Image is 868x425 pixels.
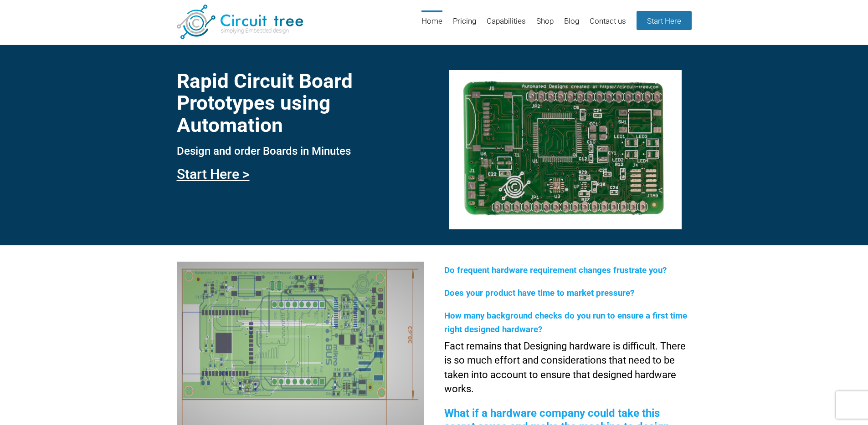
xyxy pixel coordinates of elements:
a: Contact us [590,10,626,40]
h1: Rapid Circuit Board Prototypes using Automation [177,70,424,136]
a: Start Here [637,11,692,30]
span: Does your product have time to market pressure? [444,288,634,298]
h3: Design and order Boards in Minutes [177,145,424,157]
a: Home [421,10,442,40]
img: Circuit Tree [177,5,303,39]
a: Blog [564,10,579,40]
a: Capabilities [487,10,526,40]
p: Fact remains that Designing hardware is difficult. There is so much effort and considerations tha... [444,339,691,396]
a: Shop [536,10,554,40]
span: How many background checks do you run to ensure a first time right designed hardware? [444,311,687,334]
a: Pricing [453,10,476,40]
a: Start Here > [177,166,250,182]
span: Do frequent hardware requirement changes frustrate you? [444,265,667,275]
